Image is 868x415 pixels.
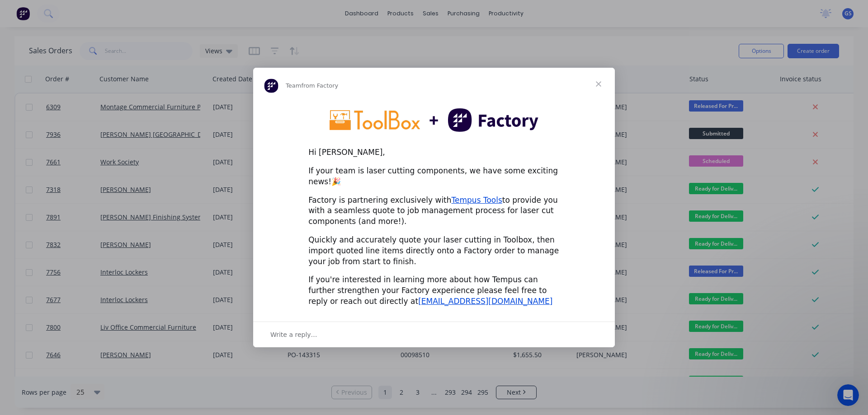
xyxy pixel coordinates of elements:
a: Tempus Tools [452,196,502,205]
span: Team [286,82,301,89]
div: Quickly and accurately quote your laser cutting in Toolbox, then import quoted line items directl... [308,235,560,267]
div: If your team is laser cutting components, we have some exciting news!🎉 [308,166,560,187]
span: from Factory [301,82,338,89]
div: Open conversation and reply [253,322,615,347]
div: Hi [PERSON_NAME], [308,147,560,158]
img: Profile image for Team [264,79,278,93]
span: Close [582,68,615,100]
div: Factory is partnering exclusively with to provide you with a seamless quote to job management pro... [308,195,560,227]
span: Write a reply… [270,329,317,340]
div: If you're interested in learning more about how Tempus can further strengthen your Factory experi... [308,275,560,307]
a: [EMAIL_ADDRESS][DOMAIN_NAME] [418,297,552,306]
